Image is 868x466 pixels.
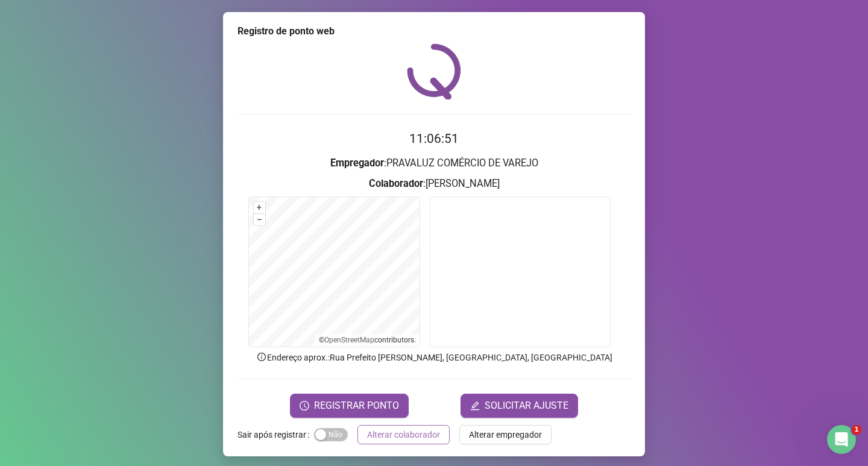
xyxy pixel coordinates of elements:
[470,401,480,411] span: edit
[459,425,552,444] button: Alterar empregador
[254,214,265,225] button: –
[237,351,631,364] p: Endereço aprox. : Rua Prefeito [PERSON_NAME], [GEOGRAPHIC_DATA], [GEOGRAPHIC_DATA]
[256,351,267,362] span: info-circle
[407,43,461,99] img: QRPoint
[357,425,450,444] button: Alterar colaborador
[827,425,856,454] iframe: Intercom live chat
[319,336,416,344] li: © contributors.
[300,401,309,411] span: clock-circle
[367,428,440,441] span: Alterar colaborador
[324,336,374,344] a: OpenStreetMap
[237,425,314,444] label: Sair após registrar
[852,425,861,435] span: 1
[469,428,542,441] span: Alterar empregador
[237,24,631,39] div: Registro de ponto web
[461,394,578,418] button: editSOLICITAR AJUSTE
[290,394,409,418] button: REGISTRAR PONTO
[369,178,423,189] strong: Colaborador
[237,156,631,171] h3: : PRAVALUZ COMÉRCIO DE VAREJO
[254,202,265,213] button: +
[409,131,459,146] time: 11:06:51
[485,398,568,413] span: SOLICITAR AJUSTE
[314,398,399,413] span: REGISTRAR PONTO
[330,157,384,169] strong: Empregador
[237,176,631,192] h3: : [PERSON_NAME]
